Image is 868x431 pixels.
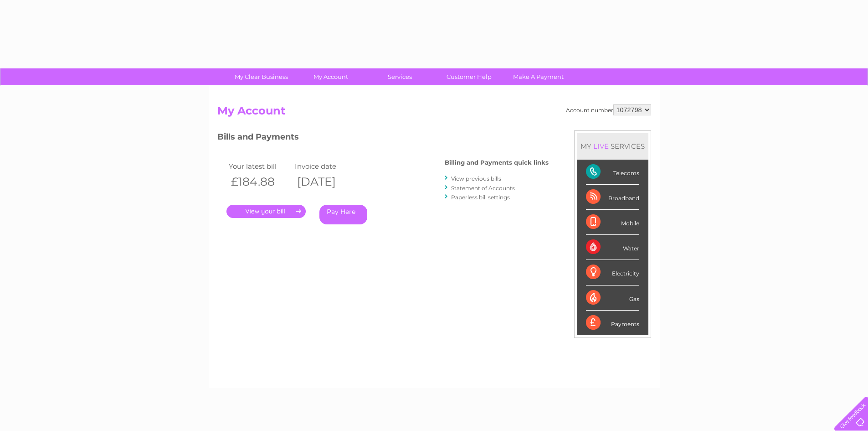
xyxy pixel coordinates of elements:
a: Make A Payment [501,68,576,85]
div: Account number [566,104,651,115]
div: Broadband [586,185,639,210]
h3: Bills and Payments [217,130,549,146]
div: LIVE [591,142,611,151]
div: Mobile [586,210,639,235]
a: Services [362,68,437,85]
h2: My Account [217,104,651,122]
a: Statement of Accounts [451,185,515,192]
a: Paperless bill settings [451,194,510,201]
div: MY SERVICES [577,133,648,159]
th: [DATE] [293,172,359,191]
a: My Clear Business [224,68,299,85]
th: £184.88 [226,172,293,191]
a: Pay Here [319,205,367,224]
div: Telecoms [586,160,639,185]
a: . [226,205,306,218]
div: Gas [586,286,639,311]
td: Invoice date [293,160,359,172]
div: Water [586,235,639,260]
div: Payments [586,311,639,335]
a: Customer Help [431,68,507,85]
a: My Account [293,68,368,85]
td: Your latest bill [226,160,293,172]
a: View previous bills [451,175,501,182]
h4: Billing and Payments quick links [445,159,549,166]
div: Electricity [586,260,639,285]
